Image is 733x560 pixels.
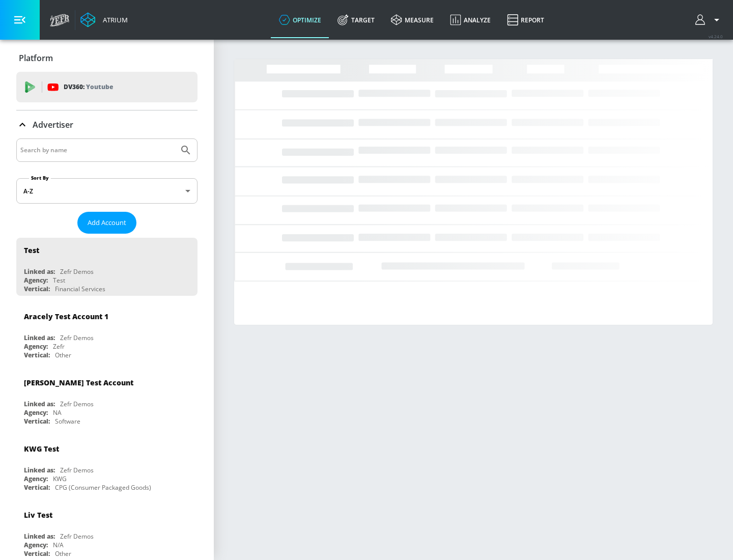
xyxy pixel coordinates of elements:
div: Linked as: [24,532,55,541]
div: Vertical: [24,285,50,293]
div: Test [24,245,39,255]
div: Aracely Test Account 1Linked as:Zefr DemosAgency:ZefrVertical:Other [16,304,198,362]
div: Agency: [24,408,48,417]
div: Zefr Demos [60,267,94,276]
div: Atrium [99,15,128,24]
div: Aracely Test Account 1 [24,312,108,321]
span: v 4.24.0 [709,34,723,39]
div: Platform [16,44,198,72]
div: Other [55,351,71,359]
div: A-Z [16,178,198,204]
div: Zefr Demos [60,466,94,474]
div: Zefr Demos [60,400,94,408]
div: KWG Test [24,444,59,454]
div: Agency: [24,276,48,285]
div: CPG (Consumer Packaged Goods) [55,483,151,492]
div: [PERSON_NAME] Test AccountLinked as:Zefr DemosAgency:NAVertical:Software [16,370,198,428]
div: Linked as: [24,400,55,408]
div: Agency: [24,541,48,549]
div: KWG TestLinked as:Zefr DemosAgency:KWGVertical:CPG (Consumer Packaged Goods) [16,436,198,494]
div: Vertical: [24,549,50,558]
p: DV360: [64,81,113,93]
div: Test [53,276,65,285]
div: Vertical: [24,417,50,426]
a: Target [329,2,383,38]
a: Analyze [442,2,499,38]
div: Liv Test [24,510,52,520]
div: Zefr Demos [60,333,94,342]
button: Add Account [77,212,136,234]
a: Atrium [80,12,128,27]
div: Financial Services [55,285,105,293]
p: Youtube [86,81,113,92]
label: Sort By [29,175,51,181]
div: NA [53,408,62,417]
div: Vertical: [24,351,50,359]
div: Agency: [24,342,48,351]
div: Linked as: [24,267,55,276]
a: optimize [271,2,329,38]
div: Other [55,549,71,558]
div: Zefr [53,342,65,351]
div: N/A [53,541,64,549]
div: Agency: [24,474,48,483]
input: Search by name [20,144,175,157]
p: Advertiser [33,119,73,130]
div: [PERSON_NAME] Test Account [24,378,133,387]
p: Platform [19,52,53,64]
a: Report [499,2,552,38]
span: Add Account [88,217,126,229]
div: Software [55,417,80,426]
a: measure [383,2,442,38]
div: Zefr Demos [60,532,94,541]
div: KWG [53,474,67,483]
div: Vertical: [24,483,50,492]
div: Advertiser [16,110,198,139]
div: TestLinked as:Zefr DemosAgency:TestVertical:Financial Services [16,238,198,296]
div: DV360: Youtube [16,72,198,102]
div: Linked as: [24,333,55,342]
div: Linked as: [24,466,55,474]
